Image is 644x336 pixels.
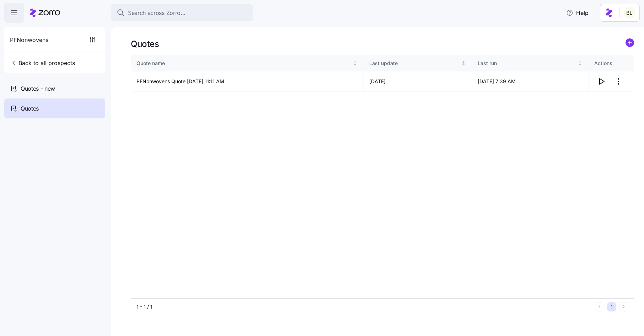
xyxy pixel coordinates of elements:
th: Quote nameNot sorted [131,55,364,71]
div: Not sorted [461,61,466,66]
button: Back to all prospects [7,56,78,70]
button: Previous page [595,302,604,311]
button: 1 [607,302,616,311]
h1: Quotes [131,38,159,49]
div: Last update [369,59,460,67]
td: [DATE] [364,71,472,92]
th: Last updateNot sorted [364,55,472,71]
a: add icon [626,38,634,49]
span: Quotes - new [21,84,55,93]
div: Not sorted [353,61,358,66]
div: Not sorted [578,61,583,66]
button: Search across Zorro... [111,4,253,21]
a: Quotes - new [4,79,105,98]
div: Quote name [136,59,351,67]
div: Last run [478,59,576,67]
svg: add icon [626,38,634,47]
button: Help [560,6,594,20]
img: 2fabda6663eee7a9d0b710c60bc473af [624,7,635,18]
span: Back to all prospects [10,59,75,67]
span: Quotes [21,104,39,113]
div: Actions [594,59,628,67]
div: 1 - 1 / 1 [136,303,592,310]
td: [DATE] 7:39 AM [472,71,589,92]
button: Next page [619,302,628,311]
span: PFNonwovens [10,36,48,44]
a: Quotes [4,98,105,118]
th: Last runNot sorted [472,55,589,71]
span: Search across Zorro... [128,9,186,17]
span: Help [566,9,589,17]
td: PFNonwovens Quote [DATE] 11:11 AM [131,71,364,92]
